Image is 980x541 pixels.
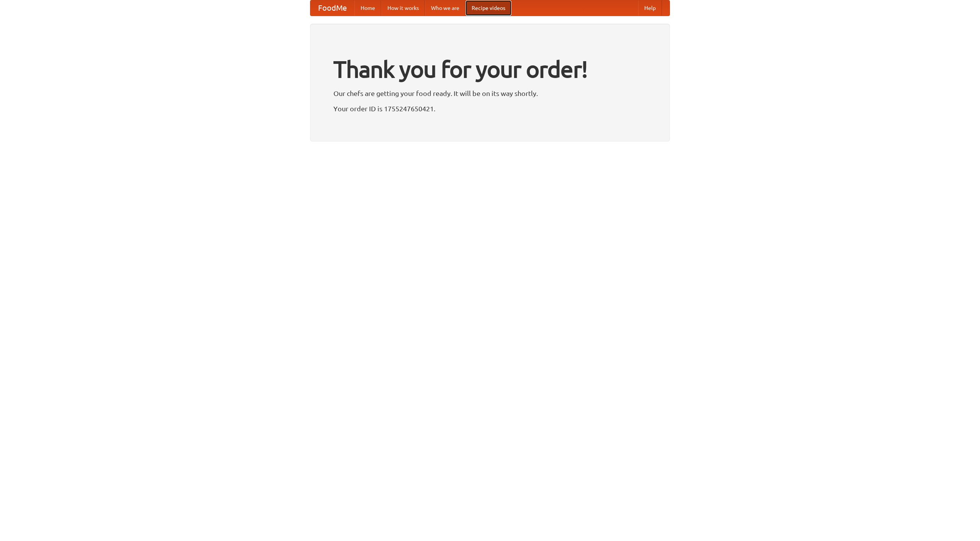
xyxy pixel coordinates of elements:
a: Who we are [425,0,465,16]
a: Recipe videos [465,0,511,16]
a: Help [638,0,662,16]
p: Our chefs are getting your food ready. It will be on its way shortly. [333,88,647,99]
p: Your order ID is 1755247650421. [333,103,647,114]
a: Home [354,0,381,16]
a: FoodMe [310,0,354,16]
h1: Thank you for your order! [333,51,647,88]
a: How it works [381,0,425,16]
